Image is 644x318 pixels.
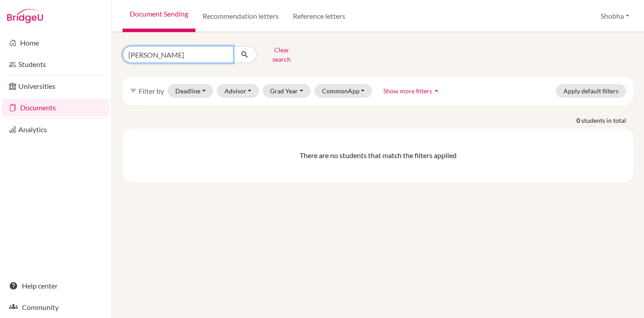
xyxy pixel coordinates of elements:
[126,150,630,161] div: There are no students that match the filters applied
[257,43,306,66] button: Clear search
[130,87,137,94] i: filter_list
[217,84,259,98] button: Advisor
[2,298,110,316] a: Community
[7,9,43,23] img: Bridge-U
[139,87,164,95] span: Filter by
[2,55,110,73] a: Students
[263,84,311,98] button: Grad Year
[314,84,373,98] button: CommonApp
[123,46,233,63] input: Find student by name...
[581,116,633,125] span: students in total
[376,84,449,98] button: Show more filtersarrow_drop_up
[2,99,110,117] a: Documents
[168,84,213,98] button: Deadline
[2,34,110,52] a: Home
[2,121,110,138] a: Analytics
[432,86,441,95] i: arrow_drop_up
[597,8,633,25] button: Shobha
[556,84,626,98] button: Apply default filters
[2,77,110,95] a: Universities
[383,87,432,95] span: Show more filters
[576,116,581,125] strong: 0
[2,277,110,295] a: Help center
